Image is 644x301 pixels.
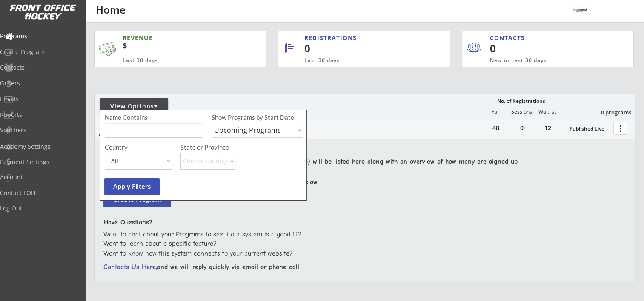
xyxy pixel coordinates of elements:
div: Last 30 days [123,57,226,64]
div: Example Summer Skating Camp [99,122,232,129]
div: Sessions [509,109,534,115]
div: Last 30 days [304,57,415,64]
div: 12 [535,125,560,131]
div: [DATE] - [DATE] [99,131,229,136]
div: Want to chat about your Programs to see if our system is a good fit? Want to learn about a specif... [103,230,621,258]
div: Country [105,144,172,150]
div: Published Live [569,126,609,132]
div: REGISTRATIONS [304,34,411,42]
div: 0 [490,41,542,56]
div: 48 [483,125,508,131]
div: Name Contains [105,114,172,121]
div: Waitlist [534,109,560,115]
div: REVENUE [123,34,226,42]
div: Have Questions? [103,218,621,227]
div: No. of Registrations [495,98,547,104]
div: 0 [304,41,421,56]
div: Full [483,109,508,115]
div: Your Programs (camps, clinics, teams, tournaments, leagues) will be listed here along with an ove... [130,157,629,166]
button: more_vert [613,122,627,135]
div: 0 [509,125,534,131]
div: Show Programs by Start Date [212,114,302,121]
div: View Options [100,102,168,111]
div: CONTACTS [490,34,529,42]
button: Apply Filters [104,178,160,195]
div: and we will reply quickly via email or phone call [103,262,621,272]
div: 0 programs [587,108,631,116]
div: To get started you can Create your first Program using the button below [103,177,621,187]
sup: $ [123,40,127,51]
font: Contacts Us Here, [103,263,157,271]
div: State or Province [180,144,302,150]
div: New in Last 30 days [490,57,594,64]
